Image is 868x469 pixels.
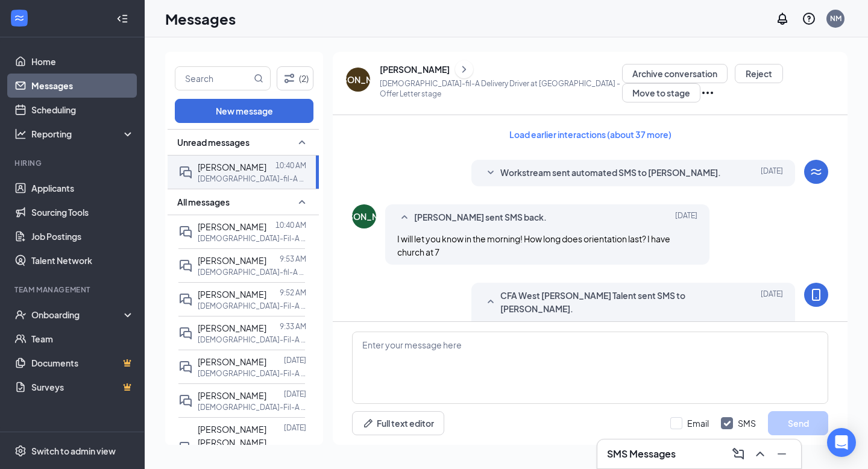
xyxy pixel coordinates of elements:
span: [DATE] [675,210,697,225]
span: [PERSON_NAME] [198,289,266,300]
a: Messages [31,74,134,98]
p: [DEMOGRAPHIC_DATA]-Fil-A Front Counter Team Member at [GEOGRAPHIC_DATA] [198,368,306,379]
h3: SMS Messages [607,447,676,461]
svg: DoubleChat [178,441,193,455]
span: Workstream sent automated SMS to [PERSON_NAME]. [500,166,721,180]
svg: SmallChevronUp [295,135,309,150]
button: Move to stage [622,83,700,102]
svg: DoubleChat [178,292,193,307]
button: Filter (2) [277,66,313,90]
a: Job Postings [31,224,134,248]
svg: Collapse [116,13,128,25]
p: 9:52 AM [280,288,306,298]
svg: ChevronUp [753,447,767,461]
svg: Pen [362,417,374,429]
svg: SmallChevronUp [397,210,412,225]
div: [PERSON_NAME] [329,210,399,222]
svg: DoubleChat [178,225,193,239]
a: Scheduling [31,98,134,122]
svg: QuestionInfo [802,11,816,26]
span: [PERSON_NAME] [198,255,266,266]
button: ComposeMessage [729,444,748,464]
svg: MagnifyingGlass [254,74,263,83]
svg: DoubleChat [178,165,193,180]
span: CFA West [PERSON_NAME] Talent sent SMS to [PERSON_NAME]. [500,289,729,315]
svg: SmallChevronUp [483,295,498,309]
svg: Analysis [14,128,27,140]
p: [DATE] [284,355,306,365]
p: 9:33 AM [280,321,306,332]
button: Archive conversation [622,64,728,83]
a: Team [31,327,134,351]
button: Minimize [772,444,791,464]
p: 9:53 AM [280,254,306,264]
div: Open Intercom Messenger [827,428,856,457]
a: DocumentsCrown [31,351,134,375]
button: ChevronRight [455,60,473,78]
a: Applicants [31,176,134,200]
svg: SmallChevronDown [483,166,498,180]
button: Reject [735,64,783,83]
span: Unread messages [177,136,250,148]
div: [PERSON_NAME] [323,74,393,86]
p: [DEMOGRAPHIC_DATA]-fil-A Delivery Driver at [GEOGRAPHIC_DATA] [198,174,306,184]
input: Search [175,67,251,90]
svg: MobileSms [809,288,823,302]
p: 10:40 AM [275,220,306,230]
svg: DoubleChat [178,394,193,408]
span: [PERSON_NAME] [PERSON_NAME] Francisco [198,424,266,461]
p: [DEMOGRAPHIC_DATA]-Fil-A Kitchen Team Member at [GEOGRAPHIC_DATA] [198,335,306,345]
svg: DoubleChat [178,360,193,374]
a: Home [31,49,134,74]
p: 10:40 AM [275,160,306,171]
div: [PERSON_NAME] [380,63,450,75]
p: [DEMOGRAPHIC_DATA]-fil-A Delivery Driver at [GEOGRAPHIC_DATA] [198,267,306,277]
span: [DATE] [761,166,783,180]
span: [PERSON_NAME] [198,390,266,401]
span: [PERSON_NAME] [198,323,266,333]
div: Reporting [31,128,135,140]
p: [DEMOGRAPHIC_DATA]-fil-A Delivery Driver at [GEOGRAPHIC_DATA] - Offer Letter stage [380,78,622,99]
span: I will let you know in the morning! How long does orientation last? I have church at 7 [397,233,670,257]
span: All messages [177,196,230,208]
svg: Notifications [775,11,790,26]
span: [PERSON_NAME] [198,221,266,232]
button: Send [768,411,828,435]
div: Onboarding [31,309,124,321]
p: [DEMOGRAPHIC_DATA]-Fil-A Front Counter Team Member at [PERSON_NAME][GEOGRAPHIC_DATA] [198,301,306,311]
a: Talent Network [31,248,134,272]
a: SurveysCrown [31,375,134,399]
svg: DoubleChat [178,326,193,341]
svg: WorkstreamLogo [13,12,25,24]
svg: WorkstreamLogo [809,165,823,179]
span: [DATE] [761,289,783,315]
p: [DEMOGRAPHIC_DATA]-Fil-A Front Counter Team Member at [GEOGRAPHIC_DATA] [198,402,306,412]
p: [DEMOGRAPHIC_DATA]-Fil-A Front Counter Team Member at [GEOGRAPHIC_DATA] [198,233,306,244]
span: [PERSON_NAME] [198,356,266,367]
svg: Filter [282,71,297,86]
p: [DATE] [284,389,306,399]
svg: Settings [14,445,27,457]
div: Switch to admin view [31,445,116,457]
a: Sourcing Tools [31,200,134,224]
div: NM [830,13,841,24]
span: [PERSON_NAME] sent SMS back. [414,210,547,225]
svg: SmallChevronUp [295,195,309,209]
span: [PERSON_NAME] [198,162,266,172]
div: Hiring [14,158,132,168]
svg: DoubleChat [178,259,193,273]
svg: ChevronRight [458,62,470,77]
p: [DATE] [284,423,306,433]
svg: ComposeMessage [731,447,746,461]
svg: Minimize [775,447,789,461]
div: Team Management [14,285,132,295]
svg: Ellipses [700,86,715,100]
svg: UserCheck [14,309,27,321]
button: Load earlier interactions (about 37 more) [499,125,682,144]
h1: Messages [165,8,236,29]
button: New message [175,99,313,123]
button: ChevronUp [750,444,770,464]
button: Full text editorPen [352,411,444,435]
